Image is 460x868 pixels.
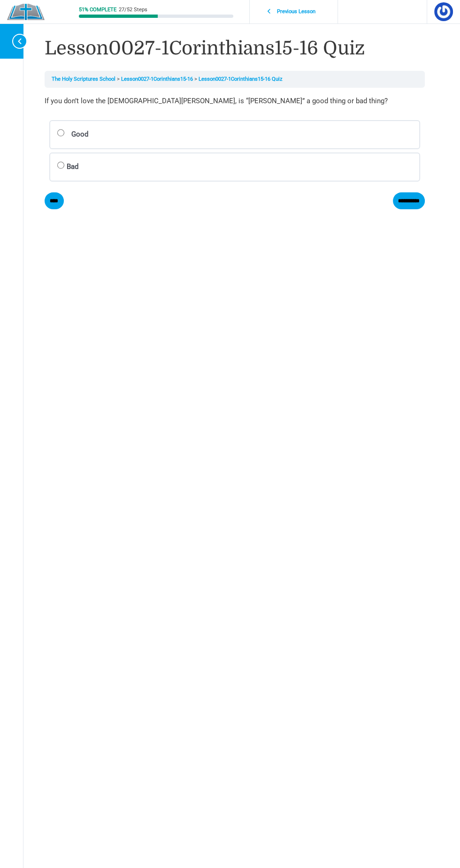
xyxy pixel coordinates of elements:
a: Lesson0027-1Corinthians15-16 [121,76,193,82]
div: 51% Complete [79,7,116,12]
a: Lesson0027-1Corinthians15-16 Quiz [199,76,283,82]
a: The Holy Scriptures School [52,76,115,82]
div: 27/52 Steps [119,7,147,12]
nav: Breadcrumbs [45,71,425,88]
input: Bad [57,161,64,169]
input: Good [57,129,64,137]
button: Toggle sidebar navigation [5,23,23,59]
h1: Lesson0027-1Corinthians15-16 Quiz [45,35,425,61]
p: If you don’t love the [DEMOGRAPHIC_DATA][PERSON_NAME], is “[PERSON_NAME]” a good thing or bad thing? [45,95,425,108]
span: Previous Lesson [271,8,321,15]
a: Previous Lesson [252,3,336,21]
label: Bad [49,152,420,182]
label: Good [49,120,420,149]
